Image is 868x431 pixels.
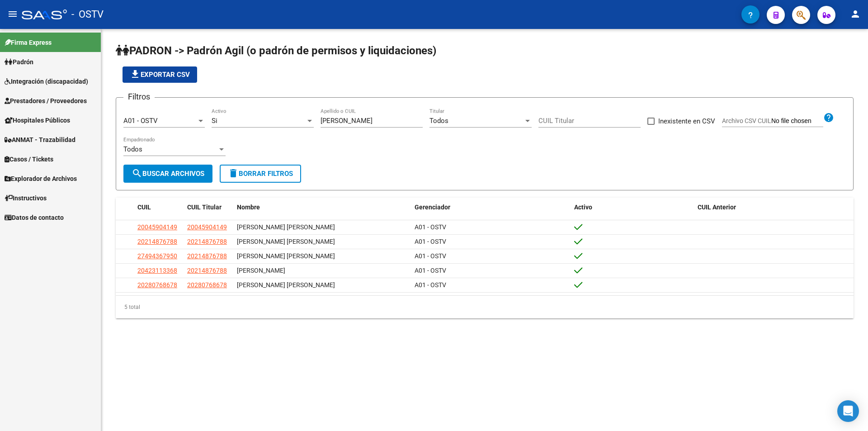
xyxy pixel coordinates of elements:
[116,44,436,57] span: PADRON -> Padrón Agil (o padrón de permisos y liquidaciones)
[123,145,142,153] span: Todos
[187,223,227,231] span: 20045904149
[187,252,227,260] span: 20214876788
[415,223,446,231] span: A01 - OSTV
[415,281,446,289] span: A01 - OSTV
[7,9,18,19] mat-icon: menu
[5,174,77,184] span: Explorador de Archivos
[694,198,854,217] datatable-header-cell: CUIL Anterior
[187,267,227,274] span: 20214876788
[5,57,33,67] span: Padrón
[123,90,155,103] h3: Filtros
[123,165,212,183] button: Buscar Archivos
[132,170,204,178] span: Buscar Archivos
[71,5,104,24] span: - OSTV
[137,252,177,260] span: 27494367950
[137,238,177,245] span: 20214876788
[5,193,47,203] span: Instructivos
[415,267,446,274] span: A01 - OSTV
[132,168,142,179] mat-icon: search
[187,238,227,245] span: 20214876788
[137,223,177,231] span: 20045904149
[5,213,64,223] span: Datos de contacto
[116,296,854,318] div: 5 total
[237,267,285,274] span: [PERSON_NAME]
[571,198,694,217] datatable-header-cell: Activo
[123,66,197,83] button: Exportar CSV
[228,170,293,178] span: Borrar Filtros
[5,115,70,125] span: Hospitales Públicos
[123,117,158,125] span: A01 - OSTV
[415,204,450,211] span: Gerenciador
[5,76,88,86] span: Integración (discapacidad)
[237,223,335,231] span: [PERSON_NAME] [PERSON_NAME]
[187,281,227,289] span: 20280768678
[415,238,446,245] span: A01 - OSTV
[237,252,335,260] span: [PERSON_NAME] [PERSON_NAME]
[130,71,190,79] span: Exportar CSV
[5,135,75,145] span: ANMAT - Trazabilidad
[220,165,301,183] button: Borrar Filtros
[823,112,834,123] mat-icon: help
[5,38,52,47] span: Firma Express
[134,198,184,217] datatable-header-cell: CUIL
[187,204,222,211] span: CUIL Titular
[212,117,217,125] span: Si
[137,267,177,274] span: 20423113368
[5,96,87,106] span: Prestadores / Proveedores
[237,281,335,289] span: [PERSON_NAME] [PERSON_NAME]
[137,204,151,211] span: CUIL
[5,154,53,164] span: Casos / Tickets
[574,204,592,211] span: Activo
[233,198,411,217] datatable-header-cell: Nombre
[237,204,260,211] span: Nombre
[415,252,446,260] span: A01 - OSTV
[771,117,823,125] input: Archivo CSV CUIL
[130,69,141,80] mat-icon: file_download
[237,238,335,245] span: [PERSON_NAME] [PERSON_NAME]
[228,168,239,179] mat-icon: delete
[722,117,771,124] span: Archivo CSV CUIL
[850,9,861,19] mat-icon: person
[184,198,233,217] datatable-header-cell: CUIL Titular
[411,198,571,217] datatable-header-cell: Gerenciador
[837,400,859,422] div: Open Intercom Messenger
[698,204,736,211] span: CUIL Anterior
[658,116,715,127] span: Inexistente en CSV
[137,281,177,289] span: 20280768678
[429,117,448,125] span: Todos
